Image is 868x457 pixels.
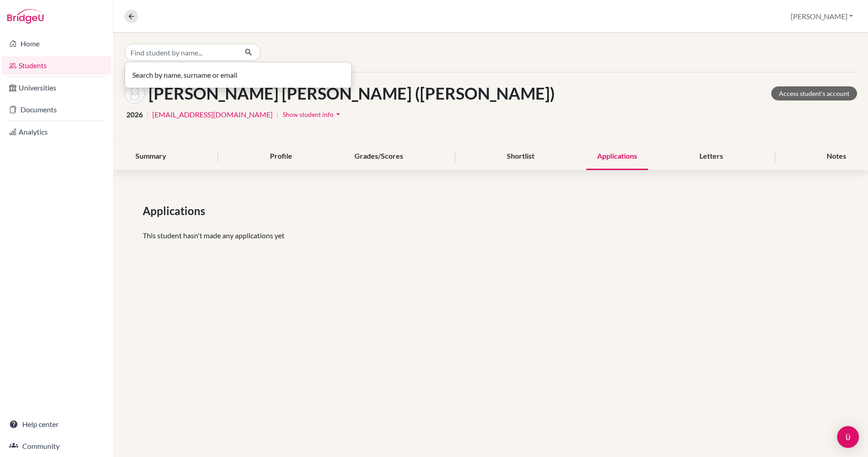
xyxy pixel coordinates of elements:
[152,109,273,120] a: [EMAIL_ADDRESS][DOMAIN_NAME]
[688,143,734,170] div: Letters
[2,123,111,141] a: Analytics
[143,230,839,241] p: This student hasn't made any applications yet
[125,83,145,104] img: Gia Bach (Tom) Nguyen's avatar
[282,107,343,121] button: Show student infoarrow_drop_down
[2,415,111,433] a: Help center
[149,84,555,103] h1: [PERSON_NAME] [PERSON_NAME] ([PERSON_NAME])
[259,143,303,170] div: Profile
[2,437,111,455] a: Community
[146,109,149,120] span: |
[496,143,545,170] div: Shortlist
[334,110,343,119] i: arrow_drop_down
[143,203,209,219] span: Applications
[837,426,859,448] div: Open Intercom Messenger
[125,44,237,61] input: Find student by name...
[276,109,279,120] span: |
[2,79,111,97] a: Universities
[2,100,111,119] a: Documents
[344,143,414,170] div: Grades/Scores
[816,143,857,170] div: Notes
[283,110,334,118] span: Show student info
[787,8,857,25] button: [PERSON_NAME]
[2,35,111,53] a: Home
[132,70,344,80] p: Search by name, surname or email
[771,86,857,100] a: Access student's account
[586,143,648,170] div: Applications
[2,56,111,75] a: Students
[7,9,44,24] img: Bridge-U
[126,109,143,120] span: 2026
[125,143,177,170] div: Summary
